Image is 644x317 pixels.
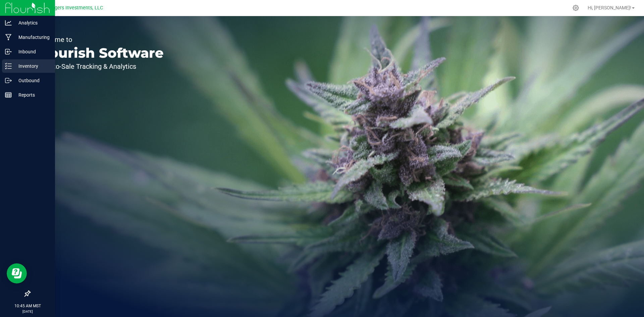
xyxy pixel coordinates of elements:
[12,76,52,85] p: Outbound
[36,46,164,60] p: Flourish Software
[12,48,52,56] p: Inbound
[5,34,12,41] inline-svg: Manufacturing
[5,19,12,26] inline-svg: Analytics
[588,5,631,10] span: Hi, [PERSON_NAME]!
[36,36,164,43] p: Welcome to
[12,19,52,27] p: Analytics
[5,48,12,55] inline-svg: Inbound
[12,62,52,70] p: Inventory
[5,63,12,69] inline-svg: Inventory
[12,33,52,41] p: Manufacturing
[572,5,580,11] div: Manage settings
[3,303,52,309] p: 10:45 AM MST
[3,309,52,314] p: [DATE]
[34,5,103,11] span: Life Changers Investments, LLC
[5,77,12,84] inline-svg: Outbound
[36,63,164,70] p: Seed-to-Sale Tracking & Analytics
[7,263,27,283] iframe: Resource center
[12,91,52,99] p: Reports
[5,92,12,98] inline-svg: Reports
